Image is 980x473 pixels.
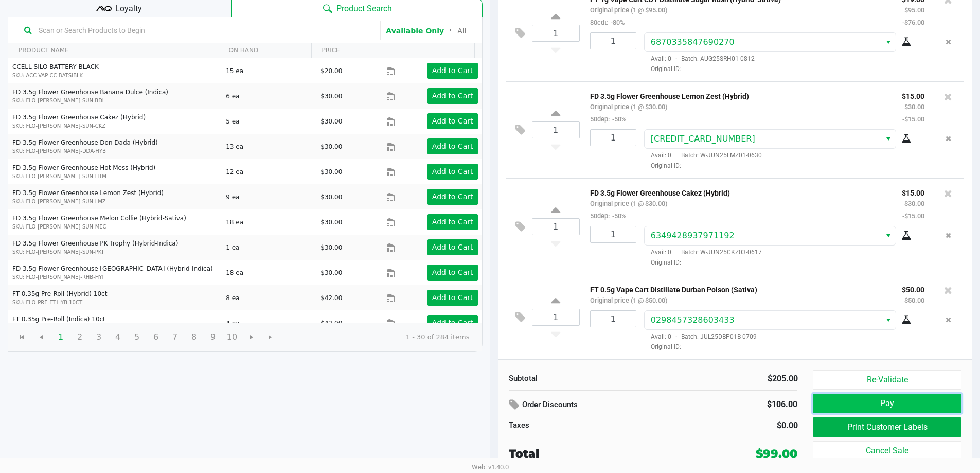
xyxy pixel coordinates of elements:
p: FT 0.5g Vape Cart Distillate Durban Poison (Sativa) [590,283,886,294]
p: SKU: FLO-[PERSON_NAME]-SUN-MEC [12,223,217,231]
td: 6 ea [221,83,316,109]
th: PRODUCT NAME [8,43,218,58]
span: ᛫ [444,26,457,36]
td: FD 3.5g Flower Greenhouse Cakez (Hybrid) [8,109,221,134]
button: Remove the package from the orderLine [941,310,955,329]
button: Add to Cart [427,239,478,255]
span: Go to the last page [261,327,280,347]
span: Avail: 0 Batch: W-JUN25LMZ01-0630 [644,152,762,159]
td: 18 ea [221,209,316,235]
span: $20.00 [320,67,342,75]
div: Taxes [509,419,646,431]
button: Add to Cart [427,63,478,79]
button: Remove the package from the orderLine [941,129,955,148]
p: $50.00 [902,283,924,294]
span: Go to the next page [247,333,256,341]
button: Add to Cart [427,88,478,104]
div: $205.00 [661,373,798,385]
span: Product Search [336,3,392,15]
td: CCELL SILO BATTERY BLACK [8,58,221,83]
app-button-loader: Add to Cart [432,319,473,327]
p: SKU: FLO-[PERSON_NAME]-RHB-HYI [12,273,217,281]
button: Add to Cart [427,138,478,154]
small: Original price (1 @ $95.00) [590,6,667,14]
button: Add to Cart [427,113,478,129]
span: Page 2 [70,327,90,347]
span: · [671,249,681,256]
button: All [457,26,466,37]
p: SKU: FLO-[PERSON_NAME]-SUN-CKZ [12,122,217,130]
span: $30.00 [320,194,342,201]
button: Add to Cart [427,265,478,281]
button: Add to Cart [427,189,478,205]
span: $30.00 [320,168,342,176]
p: $15.00 [902,90,924,100]
td: FD 3.5g Flower Greenhouse Hot Mess (Hybrid) [8,159,221,184]
span: 6349428937971192 [651,231,735,240]
span: Page 4 [108,327,128,347]
small: -$15.00 [902,115,924,123]
app-button-loader: Add to Cart [432,243,473,251]
p: SKU: FLO-[PERSON_NAME]-SUN-BDL [12,97,217,104]
small: Original price (1 @ $50.00) [590,296,667,304]
button: Cancel Sale [813,441,961,461]
app-button-loader: Add to Cart [432,117,473,125]
td: 4 ea [221,310,316,336]
td: 15 ea [221,58,316,83]
button: Select [881,311,896,329]
button: Select [881,33,896,51]
span: -50% [610,115,626,123]
span: -80% [608,19,625,26]
button: Add to Cart [427,315,478,331]
span: Avail: 0 Batch: W-JUN25CKZ03-0617 [644,249,762,256]
span: $30.00 [320,143,342,150]
td: 18 ea [221,260,316,285]
p: SKU: FLO-[PERSON_NAME]-SUN-LMZ [12,198,217,205]
span: $30.00 [320,269,342,276]
span: $42.00 [320,294,342,302]
div: $0.00 [661,419,798,432]
button: Print Customer Labels [813,417,961,437]
small: Original price (1 @ $30.00) [590,103,667,111]
app-button-loader: Add to Cart [432,218,473,226]
button: Add to Cart [427,164,478,180]
span: $30.00 [320,93,342,100]
span: $30.00 [320,219,342,226]
p: SKU: FLO-[PERSON_NAME]-DDA-HYB [12,147,217,155]
td: FD 3.5g Flower Greenhouse Banana Dulce (Indica) [8,83,221,109]
span: 0298457328603433 [651,315,735,325]
span: · [671,152,681,159]
app-button-loader: Add to Cart [432,92,473,100]
span: Original ID: [644,64,924,74]
small: $50.00 [904,296,924,304]
app-button-loader: Add to Cart [432,167,473,176]
small: -$76.00 [902,19,924,26]
span: Go to the previous page [31,327,51,347]
small: Original price (1 @ $30.00) [590,200,667,207]
div: Subtotal [509,373,646,384]
td: FD 3.5g Flower Greenhouse Melon Collie (Hybrid-Sativa) [8,209,221,235]
span: Avail: 0 Batch: AUG25SRH01-0812 [644,55,755,62]
span: Original ID: [644,258,924,267]
span: Page 8 [184,327,204,347]
td: 8 ea [221,285,316,310]
button: Add to Cart [427,214,478,230]
div: $106.00 [711,396,797,413]
td: 9 ea [221,184,316,209]
span: Go to the previous page [37,333,45,341]
td: 1 ea [221,235,316,260]
p: FD 3.5g Flower Greenhouse Cakez (Hybrid) [590,186,886,197]
span: Page 9 [203,327,223,347]
td: FD 3.5g Flower Greenhouse [GEOGRAPHIC_DATA] (Hybrid-Indica) [8,260,221,285]
span: $30.00 [320,244,342,251]
td: 12 ea [221,159,316,184]
span: 6870335847690270 [651,37,735,47]
button: Pay [813,394,961,413]
p: SKU: FLO-[PERSON_NAME]-SUN-PKT [12,248,217,256]
span: Page 10 [222,327,242,347]
span: Web: v1.40.0 [472,463,509,471]
p: SKU: FLO-PRE-FT-HYB.10CT [12,299,217,306]
span: $42.00 [320,320,342,327]
app-button-loader: Add to Cart [432,66,473,75]
th: ON HAND [218,43,311,58]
